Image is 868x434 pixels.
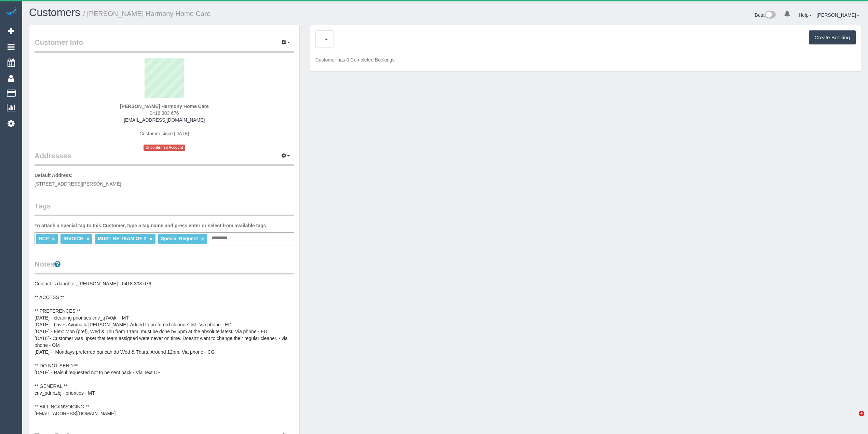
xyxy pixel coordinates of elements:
[201,236,204,242] a: ×
[86,236,89,242] a: ×
[120,104,209,109] strong: [PERSON_NAME] Harmony Home Care
[139,131,189,136] span: Customer since [DATE]
[315,56,856,63] p: Customer has 0 Completed Bookings
[83,10,211,17] small: / [PERSON_NAME] Harmony Home Care
[35,37,294,53] legend: Customer Info
[859,411,864,416] span: 4
[39,236,49,241] span: HCP
[809,30,856,45] button: Create Booking
[35,172,73,179] label: Default Address:
[35,201,294,216] legend: Tags
[35,280,294,417] pre: Contact is daughter, [PERSON_NAME] - 0418 303 676 ** ACCESS ** ** PREFERENCES ** [DATE] - cleanin...
[64,236,83,241] span: INVOICE
[149,236,152,242] a: ×
[817,12,859,18] a: [PERSON_NAME]
[161,236,198,241] span: Special Request
[4,7,18,16] img: Automaid Logo
[98,236,146,241] span: MUST BE TEAM OF 2
[35,181,121,187] span: [STREET_ADDRESS][PERSON_NAME]
[124,117,205,123] a: [EMAIL_ADDRESS][DOMAIN_NAME]
[29,6,80,18] a: Customers
[799,12,812,18] a: Help
[150,110,179,116] span: 0418 303 676
[755,12,776,18] a: Beta
[35,222,268,229] label: To attach a special tag to this Customer, type a tag name and press enter or select from availabl...
[144,145,185,150] span: Unconfirmed Account
[35,259,294,274] legend: Notes
[845,411,861,427] iframe: Intercom live chat
[52,236,55,242] a: ×
[764,11,776,20] img: New interface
